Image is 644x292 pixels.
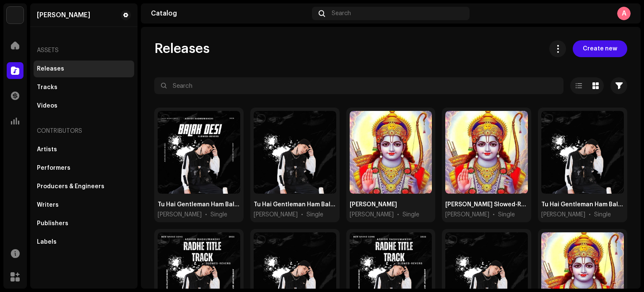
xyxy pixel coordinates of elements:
[154,40,210,57] span: Releases
[158,200,240,209] div: Tu Hai Gentleman Ham Balak Desi Slowed & Reverb.wav
[151,10,309,17] div: Catalog
[397,210,399,219] span: •
[37,239,57,245] div: Labels
[34,141,134,158] re-m-nav-item: Artists
[34,121,134,141] re-a-nav-header: Contributors
[154,77,563,94] input: Search
[34,61,134,77] re-m-nav-item: Releases
[254,200,336,209] div: Tu Hai Gentleman Ham Balak Desi Slowed & Reverb
[34,234,134,250] re-m-nav-item: Labels
[34,197,134,213] re-m-nav-item: Writers
[445,200,528,209] div: Jai Shri Ram Slowed-Reverb
[37,12,90,18] div: Ashish RaghuWanshi
[37,84,57,91] div: Tracks
[350,200,397,209] div: Jai Shri Ram
[158,210,202,219] span: Ashish RaghuWanshi
[301,210,303,219] span: •
[34,79,134,96] re-m-nav-item: Tracks
[541,200,624,209] div: Tu Hai Gentleman Ham Balak Desi Slowed-Reverb
[34,160,134,176] re-m-nav-item: Performers
[34,40,134,61] re-a-nav-header: Assets
[583,40,617,57] span: Create new
[402,210,419,219] div: Single
[34,97,134,114] re-m-nav-item: Videos
[37,66,64,72] div: Releases
[617,7,631,20] div: A
[34,178,134,195] re-m-nav-item: Producers & Engineers
[37,183,104,190] div: Producers & Engineers
[37,165,70,171] div: Performers
[37,146,57,153] div: Artists
[37,103,57,109] div: Videos
[210,210,227,219] div: Single
[7,7,23,24] img: 33004b37-325d-4a8b-b51f-c12e9b964943
[254,210,298,219] span: Ashish RaghuWanshi
[350,210,394,219] span: Ashish RaghuWanshi
[37,220,68,227] div: Publishers
[589,210,591,219] span: •
[594,210,611,219] div: Single
[493,210,495,219] span: •
[498,210,515,219] div: Single
[34,215,134,232] re-m-nav-item: Publishers
[541,210,585,219] span: Ashish RaghuWanshi
[332,10,351,17] span: Search
[573,40,627,57] button: Create new
[37,202,59,208] div: Writers
[445,210,489,219] span: Ashish RaghuWanshi
[306,210,323,219] div: Single
[205,210,207,219] span: •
